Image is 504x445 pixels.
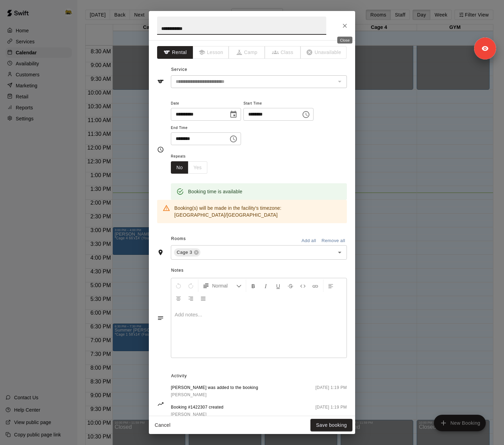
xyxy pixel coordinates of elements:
span: The type of an existing booking cannot be changed [229,46,265,59]
svg: Timing [157,146,164,153]
button: Justify Align [197,292,209,304]
span: [PERSON_NAME] [171,392,207,397]
button: Insert Code [297,280,309,292]
button: Remove all [320,236,347,246]
svg: Notes [157,315,164,322]
svg: Activity [157,401,164,408]
button: Choose date, selected date is Sep 11, 2025 [227,108,240,121]
span: End Time [171,123,241,133]
span: Activity [171,371,347,382]
span: Normal [212,282,236,289]
span: The type of an existing booking cannot be changed [301,46,347,59]
button: Redo [185,280,197,292]
button: Format Underline [272,280,284,292]
button: No [171,161,188,174]
span: [DATE] 1:19 PM [316,404,347,418]
button: Choose time, selected time is 6:30 PM [299,108,313,121]
span: [PERSON_NAME] was added to the booking [171,384,258,391]
span: Start Time [243,99,314,108]
button: Format Bold [248,280,259,292]
button: Rental [157,46,193,59]
button: Close [339,20,351,32]
button: Formatting Options [200,280,244,292]
span: The type of an existing booking cannot be changed [265,46,301,59]
span: Date [171,99,241,108]
button: Left Align [325,280,337,292]
span: Repeats [171,152,213,161]
span: Service [171,67,187,72]
button: Choose time, selected time is 7:00 PM [227,132,240,146]
button: Insert Link [309,280,321,292]
button: Open [335,248,344,257]
span: Cage 3 [174,249,195,256]
button: Add all [298,236,320,246]
button: Right Align [185,292,197,304]
div: Close [337,37,352,44]
a: [PERSON_NAME] [171,411,223,418]
button: Format Strikethrough [285,280,296,292]
span: Booking #1422307 created [171,404,223,411]
div: The service of an existing booking cannot be changed [171,75,347,88]
a: [PERSON_NAME] [171,391,258,399]
button: Undo [173,280,184,292]
svg: Rooms [157,249,164,256]
button: Cancel [152,419,174,432]
button: Format Italics [260,280,272,292]
svg: Service [157,78,164,85]
span: [DATE] 1:19 PM [316,384,347,399]
div: Booking(s) will be made in the facility's timezone: [GEOGRAPHIC_DATA]/[GEOGRAPHIC_DATA] [174,202,341,221]
div: Cage 3 [174,248,200,257]
span: The type of an existing booking cannot be changed [193,46,229,59]
button: Center Align [173,292,184,304]
span: Notes [171,265,347,276]
span: [PERSON_NAME] [171,412,207,417]
div: outlined button group [171,161,207,174]
button: Save booking [310,419,352,432]
span: Rooms [171,236,186,241]
div: Booking time is available [188,185,242,198]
